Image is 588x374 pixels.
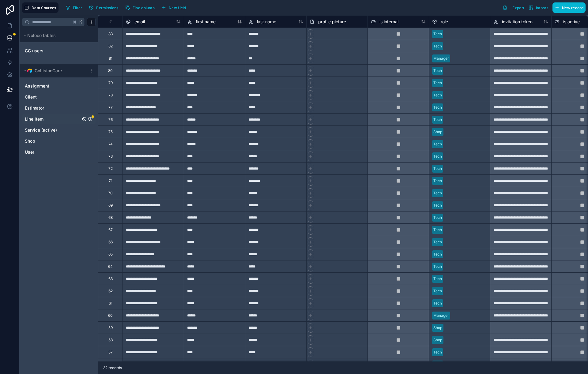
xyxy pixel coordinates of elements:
div: User [22,147,96,157]
a: Client [25,94,81,100]
div: # [103,19,118,24]
div: Client [22,92,96,102]
div: Tech [433,215,442,220]
div: 66 [108,240,113,245]
img: Airtable Logo [27,68,32,73]
div: Manager [433,56,449,61]
span: CollisionCare [35,68,62,74]
span: role [441,19,448,25]
div: Tech [433,190,442,196]
span: Estimator [25,105,44,111]
span: last name [257,19,276,25]
div: 68 [108,215,113,220]
div: Shop [433,129,442,135]
span: Shop [25,138,35,144]
div: 59 [108,325,113,330]
a: Permissions [87,3,123,12]
div: 62 [108,289,113,294]
div: Tech [433,117,442,122]
button: Find column [123,3,157,12]
a: Line Item [25,116,81,122]
div: 76 [108,117,113,122]
div: 71 [109,178,112,183]
button: Export [500,2,526,13]
button: Import [526,2,550,13]
div: 78 [108,93,113,98]
div: Tech [433,92,442,98]
div: 83 [108,32,113,36]
span: New field [169,6,186,10]
a: Estimator [25,105,81,111]
span: User [25,149,34,155]
a: New record [550,2,586,13]
div: Tech [433,276,442,282]
span: Permissions [96,6,118,10]
div: Estimator [22,103,96,113]
div: 60 [108,313,113,318]
div: 74 [108,142,113,147]
span: 32 records [103,365,122,370]
button: Permissions [87,3,120,12]
div: Tech [433,301,442,306]
div: Tech [433,43,442,49]
div: 69 [108,203,113,208]
div: Tech [433,141,442,147]
div: 65 [108,252,113,257]
div: Tech [433,154,442,159]
a: Assignment [25,83,81,89]
div: Tech [433,80,442,86]
span: is internal [379,19,398,25]
button: New field [159,3,188,12]
span: New record [562,6,583,10]
div: 70 [108,191,113,196]
span: profile picture [318,19,346,25]
div: 79 [108,80,113,85]
a: Service (active) [25,127,81,133]
div: CC users [22,46,96,56]
div: 57 [108,350,113,355]
div: Shop [433,325,442,331]
div: Line Item [22,114,96,124]
div: 72 [108,166,113,171]
span: Noloco tables [27,32,56,39]
button: Filter [63,3,85,12]
div: 63 [108,276,113,281]
div: Tech [433,288,442,294]
button: Airtable LogoCollisionCare [22,66,87,75]
div: Tech [433,239,442,245]
span: Line Item [25,116,43,122]
div: Tech [433,68,442,73]
span: first name [196,19,216,25]
div: Assignment [22,81,96,91]
div: Shop [22,136,96,146]
span: Data Sources [32,6,56,10]
div: 64 [108,264,113,269]
a: User [25,149,81,155]
div: 75 [108,129,113,134]
span: Export [512,6,524,10]
div: Tech [433,105,442,110]
span: invitation token [502,19,533,25]
span: Client [25,94,37,100]
div: 67 [108,227,113,232]
a: CC users [25,48,74,54]
div: Tech [433,31,442,37]
div: Tech [433,264,442,269]
div: 73 [108,154,113,159]
div: Tech [433,227,442,233]
span: CC users [25,48,43,54]
button: Data Sources [22,2,58,13]
div: Service (active) [22,125,96,135]
div: Tech [433,252,442,257]
span: is active [563,19,580,25]
div: Tech [433,178,442,184]
span: email [134,19,145,25]
div: 82 [108,44,113,49]
div: 80 [108,68,113,73]
div: 58 [108,338,113,342]
span: Import [536,6,548,10]
div: 61 [109,301,112,306]
button: Noloco tables [22,31,92,40]
div: Tech [433,166,442,171]
div: 77 [108,105,113,110]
